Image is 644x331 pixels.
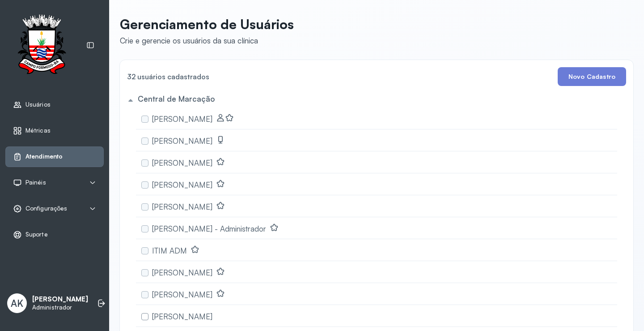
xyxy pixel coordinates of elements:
span: Métricas [25,127,51,134]
span: Configurações [25,205,67,212]
p: [PERSON_NAME] [32,295,88,304]
span: [PERSON_NAME] [152,180,212,189]
span: [PERSON_NAME] [152,290,212,299]
span: Painéis [25,179,46,186]
a: Usuários [13,100,96,109]
span: [PERSON_NAME] [152,312,212,321]
span: Usuários [25,101,51,108]
span: Suporte [25,231,48,238]
h4: 32 usuários cadastrados [127,70,209,83]
a: Métricas [13,126,96,135]
span: Atendimento [25,153,63,160]
p: Gerenciamento de Usuários [120,16,294,32]
div: Crie e gerencie os usuários da sua clínica [120,36,294,45]
p: Administrador [32,304,88,311]
button: Novo Cadastro [558,67,626,86]
span: [PERSON_NAME] [152,158,212,168]
span: [PERSON_NAME] [152,202,212,211]
a: Atendimento [13,152,96,161]
span: [PERSON_NAME] [152,268,212,277]
h5: Central de Marcação [138,94,215,103]
span: ITIM ADM [152,246,187,255]
span: [PERSON_NAME] [152,114,212,124]
img: Logotipo do estabelecimento [9,14,74,77]
span: [PERSON_NAME] - Administrador [152,224,266,233]
span: [PERSON_NAME] [152,136,212,146]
